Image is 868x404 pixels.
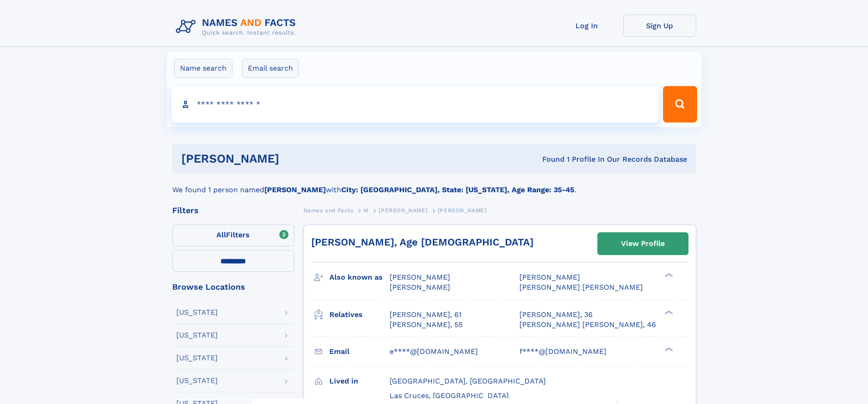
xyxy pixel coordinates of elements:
[390,310,462,320] a: [PERSON_NAME], 61
[663,309,673,315] div: ❯
[176,377,218,384] div: [US_STATE]
[390,283,450,291] span: [PERSON_NAME]
[390,391,509,400] span: Las Cruces, [GEOGRAPHIC_DATA]
[550,15,623,37] a: Log In
[172,174,696,195] div: We found 1 person named with .
[171,86,659,123] input: search input
[172,225,294,246] label: Filters
[663,86,697,123] button: Search Button
[390,273,450,281] span: [PERSON_NAME]
[663,346,673,352] div: ❯
[519,320,656,330] a: [PERSON_NAME] [PERSON_NAME], 46
[172,206,294,215] div: Filters
[379,207,427,214] span: [PERSON_NAME]
[303,205,354,216] a: Names and Facts
[341,185,574,194] b: City: [GEOGRAPHIC_DATA], State: [US_STATE], Age Range: 35-45
[172,15,303,39] img: Logo Names and Facts
[390,320,462,330] a: [PERSON_NAME], 55
[390,377,546,385] span: [GEOGRAPHIC_DATA], [GEOGRAPHIC_DATA]
[598,233,688,255] a: View Profile
[176,354,218,362] div: [US_STATE]
[176,309,218,316] div: [US_STATE]
[181,153,411,164] h1: [PERSON_NAME]
[438,207,487,214] span: [PERSON_NAME]
[364,205,369,216] a: M
[176,332,218,339] div: [US_STATE]
[519,283,643,291] span: [PERSON_NAME] [PERSON_NAME]
[242,59,299,78] label: Email search
[216,230,226,239] span: All
[519,310,593,320] a: [PERSON_NAME], 36
[311,236,534,248] a: [PERSON_NAME], Age [DEMOGRAPHIC_DATA]
[172,283,294,291] div: Browse Locations
[519,273,580,281] span: [PERSON_NAME]
[621,233,665,254] div: View Profile
[663,272,673,278] div: ❯
[329,270,390,285] h3: Also known as
[329,373,390,389] h3: Lived in
[411,154,687,164] div: Found 1 Profile In Our Records Database
[174,59,232,78] label: Name search
[623,15,696,37] a: Sign Up
[364,207,369,214] span: M
[329,344,390,359] h3: Email
[379,205,427,216] a: [PERSON_NAME]
[264,185,326,194] b: [PERSON_NAME]
[329,307,390,322] h3: Relatives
